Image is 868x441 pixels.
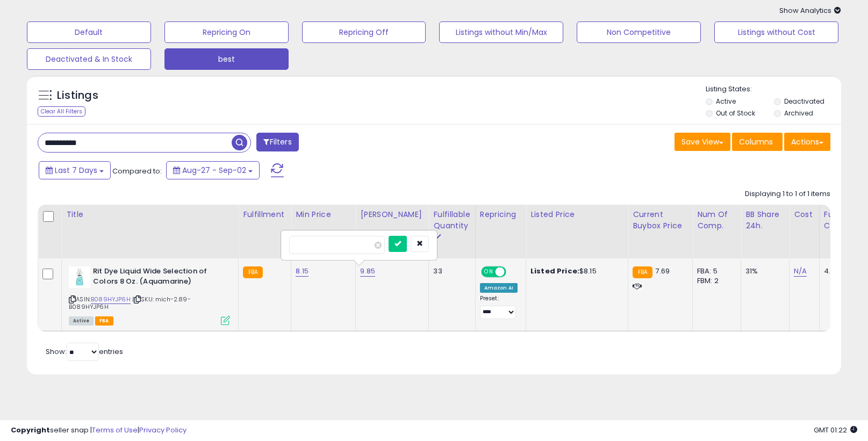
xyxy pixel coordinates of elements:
div: FBA: 5 [697,266,733,276]
a: B089HYJP6H [91,295,131,304]
b: Listed Price: [530,266,579,276]
div: Listed Price [530,209,623,220]
button: best [164,48,289,70]
div: Min Price [296,209,351,220]
button: Deactivated & In Stock [27,48,151,70]
button: Default [27,21,151,43]
div: seller snap | | [11,425,186,436]
span: ON [482,268,496,277]
small: FBA [243,266,263,278]
button: Repricing Off [302,21,426,43]
span: Compared to: [112,166,162,176]
button: Save View [675,133,730,151]
span: All listings currently available for purchase on Amazon [69,316,94,326]
span: 7.69 [655,266,670,276]
div: $8.15 [530,266,620,276]
div: Fulfillable Quantity [433,209,470,232]
h5: Listings [57,88,98,103]
img: 31tz90Sq80L._SL40_.jpg [69,266,90,288]
label: Active [716,97,736,106]
button: Listings without Min/Max [439,21,563,43]
a: Terms of Use [92,425,138,435]
strong: Copyright [11,425,50,435]
small: FBA [633,266,652,278]
div: Title [66,209,234,220]
button: Last 7 Days [39,161,111,179]
span: Last 7 Days [55,165,97,176]
label: Out of Stock [716,109,755,118]
p: Listing States: [706,84,841,95]
div: Cost [794,209,815,220]
label: Archived [784,109,813,118]
div: 4.15 [824,266,862,276]
div: [PERSON_NAME] [360,209,424,220]
label: Deactivated [784,97,824,106]
button: Filters [256,133,298,151]
div: BB Share 24h. [745,209,785,232]
div: Amazon AI [480,283,518,293]
span: 2025-09-14 01:22 GMT [814,425,857,435]
div: Current Buybox Price [633,209,688,232]
div: Fulfillment Cost [824,209,865,232]
span: Columns [739,136,773,147]
span: OFF [504,268,521,277]
span: FBA [95,316,113,326]
b: Rit Dye Liquid Wide Selection of Colors 8 Oz. (Aquamarine) [93,266,224,289]
div: ASIN: [69,266,230,324]
div: Clear All Filters [38,106,85,117]
div: Num of Comp. [697,209,736,232]
button: Repricing On [164,21,289,43]
button: Listings without Cost [714,21,838,43]
button: Columns [732,133,783,151]
a: Privacy Policy [139,425,186,435]
div: Displaying 1 to 1 of 1 items [745,189,830,199]
button: Aug-27 - Sep-02 [166,161,260,179]
div: 31% [745,266,781,276]
div: Repricing [480,209,521,220]
span: Aug-27 - Sep-02 [182,165,246,176]
span: | SKU: mich-2.89-B089HYJP6H [69,295,191,311]
span: Show Analytics [779,5,841,16]
a: 9.85 [360,266,375,277]
div: Fulfillment [243,209,286,220]
button: Non Competitive [577,21,701,43]
span: Show: entries [46,346,123,357]
div: Preset: [480,295,518,319]
button: Actions [784,133,830,151]
a: N/A [794,266,807,277]
a: 8.15 [296,266,309,277]
div: FBM: 2 [697,276,733,286]
div: 33 [433,266,467,276]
